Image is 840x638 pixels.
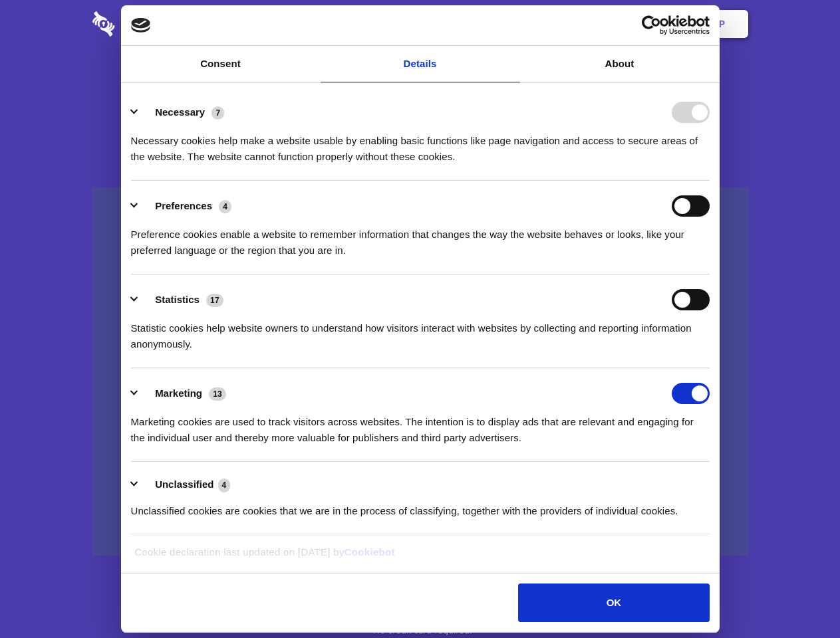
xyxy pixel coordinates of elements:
iframe: Drift Widget Chat Controller [773,572,824,622]
label: Necessary [155,106,205,118]
button: Unclassified (4) [131,477,239,493]
a: Usercentrics Cookiebot - opens in a new window [593,15,710,35]
span: 4 [219,200,231,213]
a: Login [603,3,661,45]
label: Statistics [155,294,200,305]
img: logo [131,18,151,33]
h1: Eliminate Slack Data Loss. [92,60,748,108]
div: Cookie declaration last updated on [DATE] by [124,544,716,570]
a: Consent [121,46,321,82]
div: Necessary cookies help make a website usable by enabling basic functions like page navigation and... [131,123,710,165]
button: Marketing (13) [131,383,235,404]
a: Wistia video thumbnail [92,187,748,556]
button: Statistics (17) [131,289,232,310]
div: Preference cookies enable a website to remember information that changes the way the website beha... [131,217,710,259]
span: 13 [209,387,226,401]
button: Necessary (7) [131,102,233,123]
span: 4 [218,478,231,492]
button: OK [518,584,709,622]
div: Statistic cookies help website owners to understand how visitors interact with websites by collec... [131,310,710,352]
label: Preferences [155,200,212,211]
a: Details [321,46,520,82]
a: Contact [539,3,601,45]
div: Marketing cookies are used to track visitors across websites. The intention is to display ads tha... [131,404,710,446]
button: Preferences (4) [131,195,240,217]
a: About [520,46,720,82]
img: logo-wordmark-white-trans-d4663122ce5f474addd5e946df7df03e33cb6a1c49d2221995e7729f52c070b2.svg [92,11,206,37]
a: Pricing [390,3,448,45]
a: Cookiebot [345,546,395,558]
label: Marketing [155,387,202,399]
span: 17 [206,294,223,307]
h4: Auto-redaction of sensitive data, encrypted data sharing and self-destructing private chats. Shar... [92,121,748,165]
div: Unclassified cookies are cookies that we are in the process of classifying, together with the pro... [131,493,710,519]
span: 7 [211,106,224,120]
